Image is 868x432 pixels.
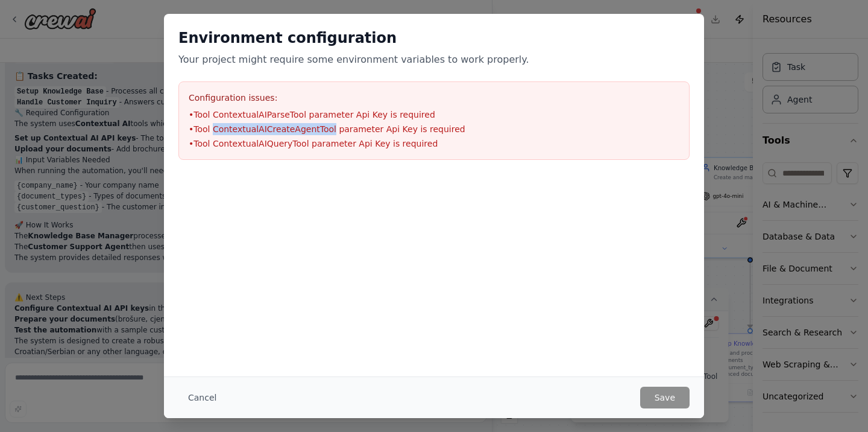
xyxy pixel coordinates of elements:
[178,52,690,67] p: Your project might require some environment variables to work properly.
[189,92,679,104] h3: Configuration issues:
[189,123,679,135] li: • Tool ContextualAICreateAgentTool parameter Api Key is required
[189,138,679,150] li: • Tool ContextualAIQueryTool parameter Api Key is required
[178,387,226,408] button: Cancel
[178,28,690,48] h2: Environment configuration
[640,387,690,408] button: Save
[189,109,679,121] li: • Tool ContextualAIParseTool parameter Api Key is required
